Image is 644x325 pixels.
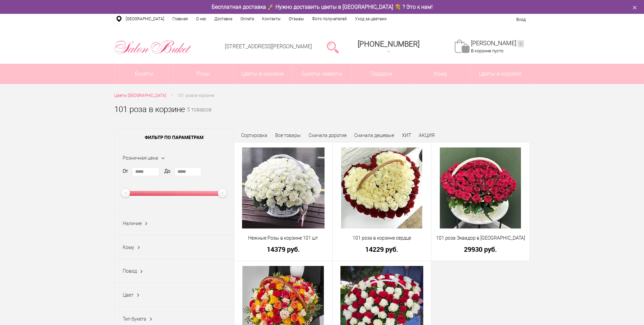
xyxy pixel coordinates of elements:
[109,3,535,10] div: Бесплатная доставка 🚀 Нужно доставить цветы в [GEOGRAPHIC_DATA] 💐 ? Это к нам!
[411,64,470,84] span: Кому
[239,246,328,253] a: 14379 руб.
[242,147,325,228] img: Нежные Розы в корзине 101 шт
[471,39,524,47] a: [PERSON_NAME]
[292,64,352,84] a: Букеты невесты
[341,147,422,228] img: 101 роза в корзине сердце
[258,14,285,24] a: Контакты
[122,14,168,24] a: [GEOGRAPHIC_DATA]
[308,14,351,24] a: Фото получателей
[402,133,411,138] a: ХИТ
[285,14,308,24] a: Отзывы
[123,155,158,161] span: Розничная цена
[239,235,328,242] a: Нежные Розы в корзине 101 шт
[354,133,394,138] a: Сначала дешевые
[123,221,142,226] span: Наличие
[114,38,192,56] img: Цветы Нижний Новгород
[337,246,427,253] a: 14229 руб.
[123,268,137,274] span: Повод
[210,14,236,24] a: Доставка
[352,64,411,84] a: Подарки
[354,37,424,57] a: [PHONE_NUMBER]
[115,129,234,146] span: Фильтр по параметрам
[192,14,210,24] a: О нас
[168,14,192,24] a: Главная
[115,64,174,84] a: Букеты
[177,93,214,98] span: 101 роза в корзине
[440,147,521,228] img: 101 роза Эквадор в корзине
[471,64,530,84] a: Цветы в коробке
[114,103,185,115] h1: 101 роза в корзине
[351,14,391,24] a: Уход за цветами
[123,316,146,322] span: Тип букета
[419,133,435,138] a: АКЦИЯ
[225,43,312,50] a: [STREET_ADDRESS][PERSON_NAME]
[233,64,292,84] a: Цветы в корзине
[309,133,347,138] a: Сначала дорогие
[114,92,166,99] a: Цветы [GEOGRAPHIC_DATA]
[123,292,134,298] span: Цвет
[471,48,503,53] span: В корзине пусто
[516,17,526,22] a: Вход
[337,235,427,242] a: 101 роза в корзине сердце
[187,107,212,124] small: 5 товаров
[114,93,166,98] span: Цветы [GEOGRAPHIC_DATA]
[164,168,170,175] label: До
[236,14,258,24] a: Оплата
[436,235,525,242] a: 101 роза Эквадор в [GEOGRAPHIC_DATA]
[275,133,301,138] a: Все товары
[358,40,420,48] div: [PHONE_NUMBER]
[518,40,524,47] ins: 0
[174,64,233,84] a: Розы
[241,133,267,138] span: Сортировка
[123,245,134,250] span: Кому
[123,168,128,175] label: От
[436,246,525,253] a: 29930 руб.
